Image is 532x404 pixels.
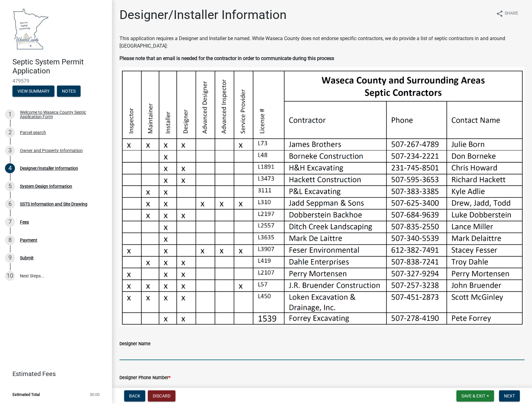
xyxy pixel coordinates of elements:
[119,342,151,346] label: Designer Name
[5,217,15,227] div: 7
[119,35,525,50] p: This application requires a Designer and Installer be named. While Waseca County does not endorse...
[119,55,334,61] strong: Please note that an email is needed for the contractor in order to communicate during this process
[505,10,518,17] span: Share
[20,220,29,224] div: Fees
[12,78,100,84] span: 479579
[5,199,15,209] div: 6
[20,148,83,153] div: Owner and Property Information
[5,368,102,380] a: Estimated Fees
[119,7,287,22] h1: Designer/Installer Information
[456,390,494,402] button: Save & Exit
[491,7,523,20] button: shareShare
[12,392,40,397] span: Estimated Total
[5,271,15,281] div: 10
[5,235,15,245] div: 8
[5,253,15,263] div: 9
[12,89,54,94] wm-modal-confirm: Summary
[20,202,87,206] div: SSTS Information and Site Drawing
[57,86,81,97] button: Notes
[12,7,49,51] img: Waseca County, Minnesota
[5,109,15,119] div: 1
[57,89,81,94] wm-modal-confirm: Notes
[20,110,102,119] div: Welcome to Waseca County Septic Application Form
[5,163,15,173] div: 4
[129,393,140,398] span: Back
[12,58,107,76] h4: Septic System Permit Application
[12,86,54,97] button: View Summary
[20,184,72,188] div: System Design Information
[20,166,78,170] div: Designer/Installer Information
[504,393,515,398] span: Next
[124,390,145,402] button: Back
[119,67,525,326] img: image_653f91d2-68d1-410e-9717-7eb023bb8304.png
[461,393,485,398] span: Save & Exit
[119,376,170,380] label: Designer Phone Number
[20,130,46,135] div: Parcel search
[5,146,15,156] div: 3
[5,181,15,191] div: 5
[148,390,175,402] button: Discard
[499,390,520,402] button: Next
[20,256,34,260] div: Submit
[90,392,100,397] span: $0.00
[20,238,37,242] div: Payment
[5,128,15,137] div: 2
[496,10,503,17] i: share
